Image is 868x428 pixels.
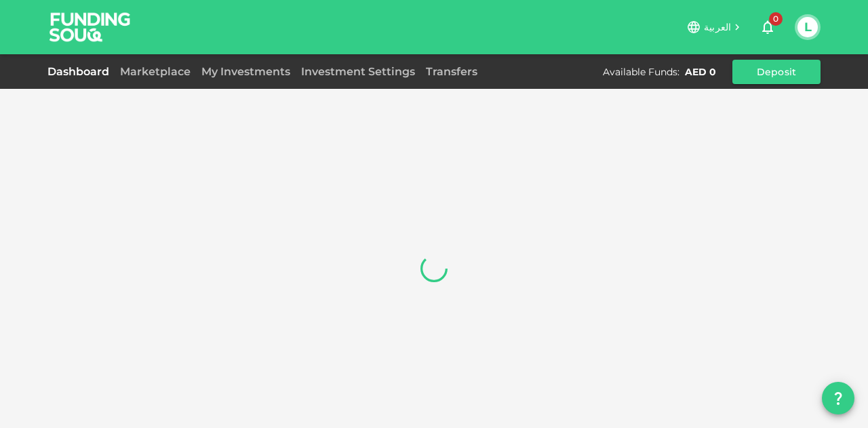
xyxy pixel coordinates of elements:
[685,65,716,79] div: AED 0
[420,65,483,78] a: Transfers
[296,65,420,78] a: Investment Settings
[769,12,783,26] span: 0
[754,14,781,41] button: 0
[47,65,115,78] a: Dashboard
[797,17,818,37] button: L
[603,65,679,79] div: Available Funds :
[822,382,854,414] button: question
[704,21,731,33] span: العربية
[732,60,821,84] button: Deposit
[115,65,196,78] a: Marketplace
[196,65,296,78] a: My Investments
